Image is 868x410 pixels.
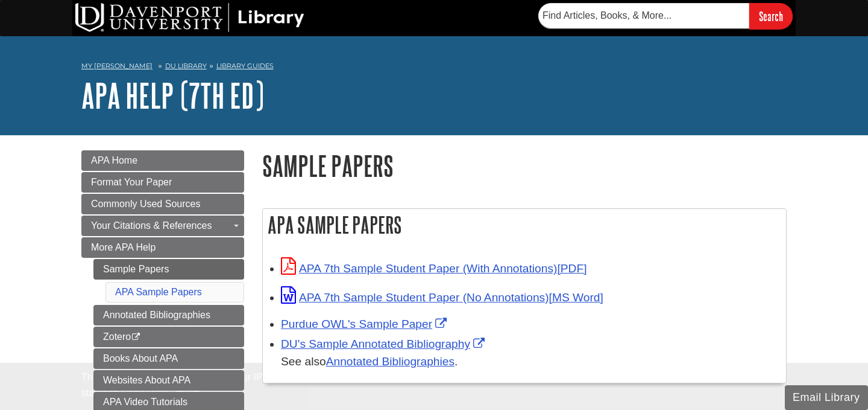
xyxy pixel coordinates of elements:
[81,172,244,193] a: Format Your Paper
[91,242,156,252] span: More APA Help
[93,327,244,347] a: Zotero
[538,3,793,29] form: Searches DU Library's articles, books, and more
[91,220,212,231] span: Your Citations & References
[262,150,787,181] h1: Sample Papers
[81,77,264,114] a: APA Help (7th Ed)
[81,237,244,258] a: More APA Help
[81,58,787,77] nav: breadcrumb
[81,61,153,71] a: My [PERSON_NAME]
[115,287,202,297] a: APA Sample Papers
[81,150,244,171] a: APA Home
[93,305,244,325] a: Annotated Bibliographies
[263,209,786,241] h2: APA Sample Papers
[81,194,244,214] a: Commonly Used Sources
[326,355,454,368] a: Annotated Bibliographies
[281,318,450,330] a: Link opens in new window
[165,62,207,70] a: DU Library
[81,216,244,236] a: Your Citations & References
[216,62,274,70] a: Library Guides
[75,3,304,32] img: DU Library
[281,262,587,275] a: Link opens in new window
[281,338,488,350] a: Link opens in new window
[91,177,172,187] span: Format Your Paper
[131,333,141,341] i: This link opens in a new window
[281,291,603,304] a: Link opens in new window
[93,370,244,391] a: Websites About APA
[538,3,749,28] input: Find Articles, Books, & More...
[91,199,200,209] span: Commonly Used Sources
[93,259,244,280] a: Sample Papers
[93,348,244,369] a: Books About APA
[281,353,780,371] div: See also .
[91,155,137,165] span: APA Home
[749,3,793,29] input: Search
[785,385,868,410] button: Email Library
